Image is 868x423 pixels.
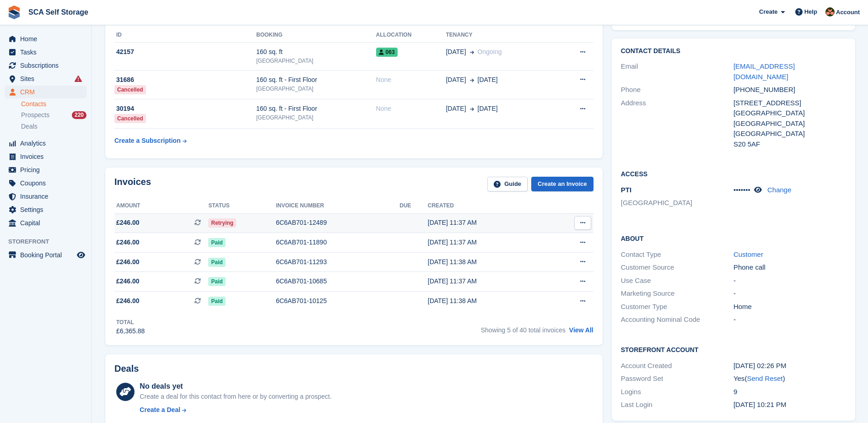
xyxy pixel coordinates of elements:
span: [DATE] [446,75,466,85]
div: Phone [621,85,733,95]
div: Phone call [733,262,846,273]
div: 9 [733,387,846,397]
li: [GEOGRAPHIC_DATA] [621,198,733,208]
th: Created [428,199,547,213]
a: menu [5,33,86,45]
span: Retrying [208,218,236,228]
a: Create a Subscription [114,132,187,149]
div: [PHONE_NUMBER] [733,85,846,95]
div: None [376,104,446,114]
a: Preview store [75,249,86,260]
div: Email [621,61,733,82]
span: [DATE] [478,104,498,114]
span: Paid [208,258,225,267]
div: [DATE] 11:37 AM [428,238,547,247]
a: menu [5,249,86,261]
a: Prospects 220 [21,110,86,120]
div: [DATE] 11:37 AM [428,277,547,286]
a: Send Reset [747,374,782,382]
div: Logins [621,387,733,397]
div: Marketing Source [621,288,733,299]
span: Tasks [20,46,75,59]
a: Contacts [21,100,86,108]
span: Paid [208,238,225,247]
div: [GEOGRAPHIC_DATA] [733,129,846,139]
div: 31686 [114,75,256,85]
div: Address [621,98,733,150]
span: Analytics [20,137,75,150]
i: Smart entry sync failures have occurred [75,75,82,82]
div: [DATE] 11:37 AM [428,218,547,228]
div: - [733,276,846,286]
span: Settings [20,203,75,216]
div: Yes [733,374,846,384]
a: menu [5,86,86,98]
span: Capital [20,217,75,229]
div: 220 [72,111,86,119]
div: Cancelled [114,85,146,94]
a: Change [767,186,792,194]
span: Invoices [20,150,75,163]
th: ID [114,28,256,43]
h2: Deals [114,363,139,374]
div: Home [733,302,846,312]
img: Sarah Race [825,7,835,16]
span: Insurance [20,190,75,203]
span: £246.00 [116,296,140,306]
img: stora-icon-8386f47178a22dfd0bd8f6a31ec36ba5ce8667c1dd55bd0f319d3a0aa187defe.svg [7,5,21,19]
a: Create a Deal [140,405,331,415]
a: menu [5,177,86,190]
span: Account [836,8,860,17]
th: Booking [256,28,376,43]
span: ••••••• [733,186,750,194]
a: menu [5,72,86,85]
th: Allocation [376,28,446,43]
span: Home [20,33,75,45]
div: [DATE] 02:26 PM [733,361,846,371]
span: Booking Portal [20,249,75,261]
span: £246.00 [116,277,140,286]
div: Account Created [621,361,733,371]
div: Use Case [621,276,733,286]
span: Ongoing [478,48,502,55]
div: 160 sq. ft [256,47,376,57]
span: £246.00 [116,238,140,247]
div: Customer Type [621,302,733,312]
div: 160 sq. ft - First Floor [256,104,376,114]
a: Guide [487,177,528,192]
span: PTI [621,186,631,194]
span: CRM [20,86,75,98]
span: [DATE] [446,47,466,57]
span: Sites [20,72,75,85]
span: 063 [376,48,398,57]
a: menu [5,203,86,216]
a: menu [5,59,86,72]
a: Deals [21,122,86,131]
div: Accounting Nominal Code [621,315,733,325]
span: Prospects [21,111,49,119]
div: Password Set [621,374,733,384]
div: £6,365.88 [116,326,145,336]
div: 6C6AB701-10685 [276,277,399,286]
div: Create a Deal [140,405,180,415]
div: Contact Type [621,249,733,260]
h2: Access [621,169,846,178]
div: 6C6AB701-12489 [276,218,399,228]
div: 160 sq. ft - First Floor [256,75,376,85]
h2: Storefront Account [621,345,846,354]
span: ( ) [744,374,785,382]
span: Subscriptions [20,59,75,72]
div: [GEOGRAPHIC_DATA] [256,85,376,93]
a: menu [5,217,86,229]
span: £246.00 [116,257,140,267]
a: [EMAIL_ADDRESS][DOMAIN_NAME] [733,62,795,81]
span: Deals [21,122,38,131]
th: Amount [114,199,208,213]
div: No deals yet [140,381,331,392]
div: Customer Source [621,262,733,273]
div: [STREET_ADDRESS] [733,98,846,108]
th: Due [399,199,428,213]
span: Paid [208,297,225,306]
time: 2025-05-06 21:21:43 UTC [733,401,787,408]
div: 6C6AB701-11890 [276,238,399,247]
